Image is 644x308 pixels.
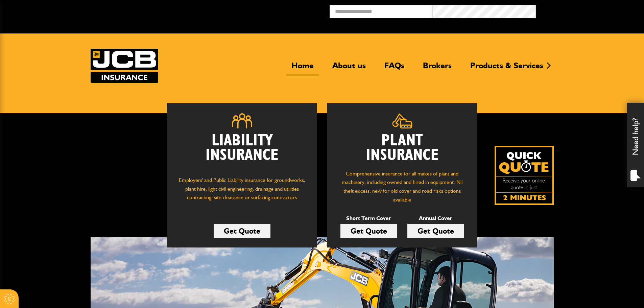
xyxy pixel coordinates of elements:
button: Broker Login [536,5,639,16]
a: Get Quote [407,224,464,238]
p: Comprehensive insurance for all makes of plant and machinery, including owned and hired in equipm... [337,169,467,204]
a: Home [286,61,319,76]
p: Annual Cover [407,214,464,223]
a: Products & Services [465,61,548,76]
p: Employers' and Public Liability insurance for groundworks, plant hire, light civil engineering, d... [177,176,307,208]
a: Brokers [418,61,457,76]
a: Get your insurance quote isn just 2-minutes [495,146,554,205]
h2: Plant Insurance [337,134,467,163]
a: Get Quote [214,224,270,238]
img: Quick Quote [495,146,554,205]
a: About us [327,61,371,76]
img: JCB Insurance Services logo [91,49,158,83]
p: Short Term Cover [340,214,397,223]
div: Need help? [627,103,644,187]
a: FAQs [379,61,409,76]
a: JCB Insurance Services [91,49,158,83]
h2: Liability Insurance [177,134,307,169]
a: Get Quote [340,224,397,238]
